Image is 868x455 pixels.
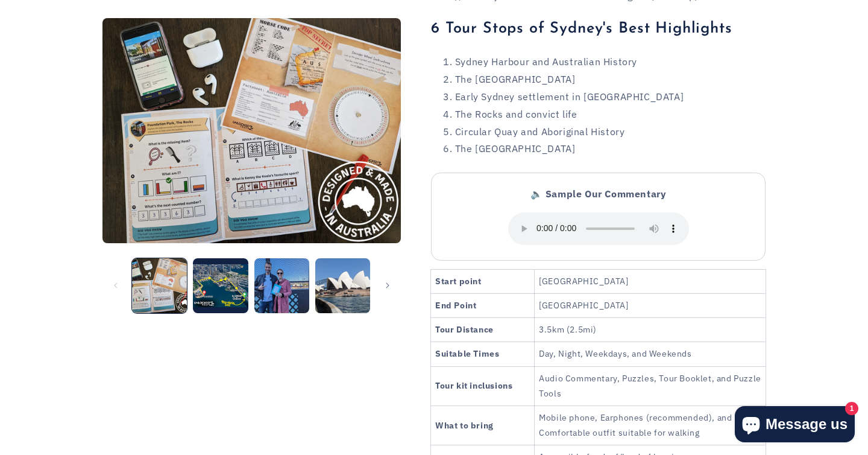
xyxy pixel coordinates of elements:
[508,212,689,245] audio: Your browser does not support the audio playback.
[431,318,535,342] th: Tour Distance
[530,188,667,200] strong: 🔈 Sample Our Commentary
[431,270,535,294] th: Start point
[535,406,766,445] td: Mobile phone, Earphones (recommended), and Comfortable outfit suitable for walking
[431,406,535,445] th: What to bring
[443,71,766,88] li: The [GEOGRAPHIC_DATA]
[535,294,766,318] td: [GEOGRAPHIC_DATA]
[102,18,401,316] media-gallery: Gallery Viewer
[443,88,766,106] li: Early Sydney settlement in [GEOGRAPHIC_DATA]
[132,258,187,313] button: Load image 1 in gallery view
[431,366,535,406] th: Tour kit inclusions
[431,20,766,39] h3: 6 Tour Stops of Sydney's Best Highlights
[731,406,858,445] inbox-online-store-chat: Shopify online store chat
[443,106,766,123] li: The Rocks and convict life
[315,258,370,313] button: Load image 4 in gallery view
[443,53,766,71] li: Sydney Harbour and Australian History
[535,318,766,342] td: 3.5km (2.5mi)
[443,123,766,141] li: Circular Quay and Aboriginal History
[535,366,766,406] td: Audio Commentary, Puzzles, Tour Booklet, and Puzzle Tools
[431,342,535,366] th: Suitable Times
[193,258,248,313] button: Load image 2 in gallery view
[374,272,401,299] button: Slide right
[431,294,535,318] th: End Point
[443,140,766,157] li: The [GEOGRAPHIC_DATA]
[102,272,129,299] button: Slide left
[535,342,766,366] td: Day, Night, Weekdays, and Weekends
[535,270,766,294] td: [GEOGRAPHIC_DATA]
[254,258,309,313] button: Load image 3 in gallery view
